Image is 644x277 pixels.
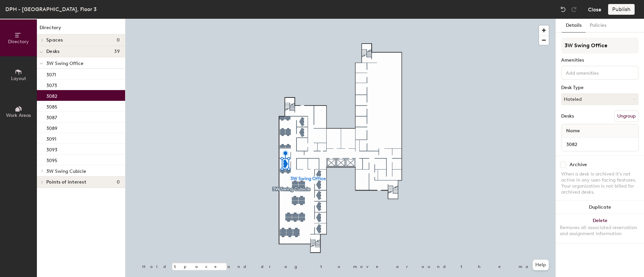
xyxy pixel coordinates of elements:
img: Undo [560,6,567,13]
span: 3W Swing Office [46,61,84,66]
button: Policies [586,19,610,32]
div: Removes all associated reservation and assignment information [560,225,640,237]
button: Close [588,4,601,15]
div: Desk Type [561,85,639,90]
button: Duplicate [556,201,644,214]
p: 3082 [46,91,57,99]
input: Add amenities [565,68,625,76]
button: Details [562,19,586,32]
button: Ungroup [614,111,639,122]
span: Work Areas [6,113,31,118]
span: Directory [8,39,29,45]
p: 3085 [46,102,57,110]
p: 3089 [46,124,57,131]
button: Hoteled [561,93,639,105]
span: Layout [11,76,26,81]
button: Help [533,260,549,270]
div: Desks [561,114,574,119]
span: 39 [114,49,120,54]
input: Unnamed desk [563,140,637,149]
p: 3091 [46,134,56,142]
p: 3071 [46,70,56,78]
span: Name [563,125,583,137]
div: Archive [570,162,587,167]
p: 3095 [46,156,57,163]
span: Points of interest [46,180,86,185]
span: 3W Swing Cubicle [46,168,86,174]
p: 3073 [46,81,57,88]
div: Amenities [561,58,639,63]
span: 0 [117,38,120,43]
span: 0 [117,180,120,185]
span: Desks [46,49,59,54]
div: When a desk is archived it's not active in any user-facing features. Your organization is not bil... [561,171,639,195]
div: DPH - [GEOGRAPHIC_DATA], Floor 3 [5,5,97,13]
span: Spaces [46,38,63,43]
h1: Directory [37,24,125,34]
img: Redo [571,6,577,13]
p: 3093 [46,145,57,153]
p: 3087 [46,113,57,121]
button: DeleteRemoves all associated reservation and assignment information [556,214,644,244]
